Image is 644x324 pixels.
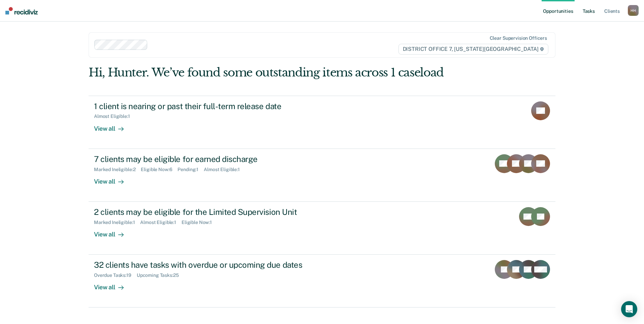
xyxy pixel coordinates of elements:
[621,301,637,317] div: Open Intercom Messenger
[94,260,330,270] div: 32 clients have tasks with overdue or upcoming due dates
[94,225,132,238] div: View all
[398,44,548,55] span: DISTRICT OFFICE 7, [US_STATE][GEOGRAPHIC_DATA]
[137,272,184,278] div: Upcoming Tasks : 25
[89,66,462,79] div: Hi, Hunter. We’ve found some outstanding items across 1 caseload
[140,220,182,225] div: Almost Eligible : 1
[5,7,38,14] img: Recidiviz
[89,96,555,149] a: 1 client is nearing or past their full-term release dateAlmost Eligible:1View all
[94,101,330,111] div: 1 client is nearing or past their full-term release date
[204,167,245,172] div: Almost Eligible : 1
[94,154,330,164] div: 7 clients may be eligible for earned discharge
[89,202,555,255] a: 2 clients may be eligible for the Limited Supervision UnitMarked Ineligible:1Almost Eligible:1Eli...
[94,278,132,291] div: View all
[94,272,137,278] div: Overdue Tasks : 19
[94,207,330,217] div: 2 clients may be eligible for the Limited Supervision Unit
[94,172,132,185] div: View all
[141,167,178,172] div: Eligible Now : 6
[94,220,140,225] div: Marked Ineligible : 1
[628,5,639,16] button: HH
[89,255,555,307] a: 32 clients have tasks with overdue or upcoming due datesOverdue Tasks:19Upcoming Tasks:25View all
[94,167,141,172] div: Marked Ineligible : 2
[490,35,547,41] div: Clear supervision officers
[89,149,555,202] a: 7 clients may be eligible for earned dischargeMarked Ineligible:2Eligible Now:6Pending:1Almost El...
[178,167,204,172] div: Pending : 1
[182,220,217,225] div: Eligible Now : 1
[94,119,132,132] div: View all
[94,114,135,119] div: Almost Eligible : 1
[628,5,639,16] div: H H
